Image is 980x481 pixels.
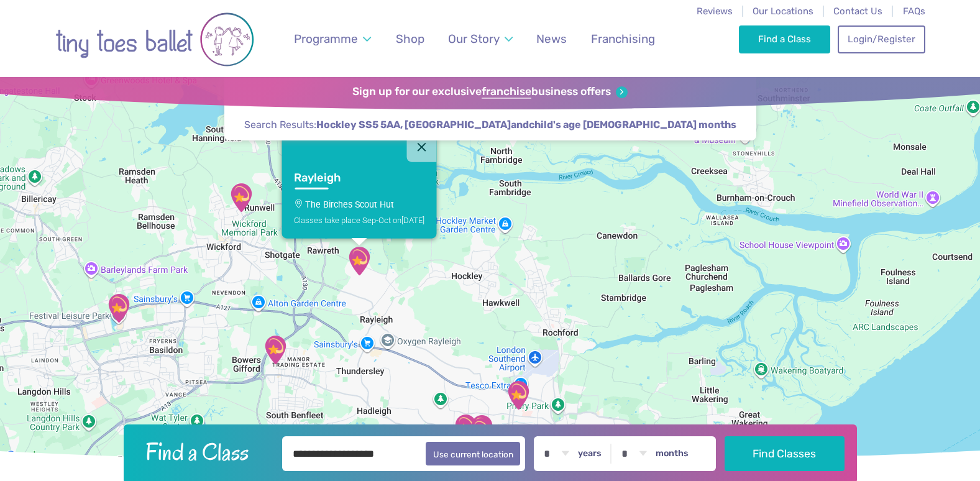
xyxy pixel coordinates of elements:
a: Our Locations [753,6,813,17]
span: child's age [DEMOGRAPHIC_DATA] months [529,118,736,132]
button: Find Classes [725,436,845,471]
button: Use current location [426,442,521,465]
h2: Find a Class [135,436,273,467]
a: Reviews [697,6,733,17]
span: Hockley SS5 5AA, [GEOGRAPHIC_DATA] [316,118,511,132]
a: RayleighThe Birches Scout HutClasses take place Sep-Oct on[DATE] [282,162,436,238]
img: Google [3,448,44,464]
span: News [536,32,567,46]
div: Saint Peter's Church Youth Hall [503,380,534,411]
div: Classes take place Sep-Oct on [294,215,424,224]
a: Programme [288,24,377,53]
img: tiny toes ballet [55,8,254,71]
div: @ The Studio Leigh [465,417,497,448]
strong: and [316,119,736,131]
label: months [656,448,689,459]
div: The Birches Scout Hut [344,245,375,277]
label: years [578,448,602,459]
button: Close [406,132,436,162]
span: Our Story [448,32,500,46]
div: The Stables [466,414,497,445]
span: Programme [294,32,358,46]
a: Sign up for our exclusivefranchisebusiness offers [352,85,628,99]
span: Franchising [591,32,655,46]
a: Login/Register [838,25,925,53]
a: FAQs [903,6,925,17]
a: Franchising [585,24,661,53]
a: Find a Class [739,25,830,53]
h3: Rayleigh [294,171,402,185]
strong: franchise [482,85,531,99]
a: Open this area in Google Maps (opens a new window) [3,448,44,464]
div: St George's Church Hall [260,334,291,365]
p: The Birches Scout Hut [294,199,424,209]
span: Shop [396,32,424,46]
div: Leigh Community Centre [450,413,481,444]
a: Shop [390,24,430,53]
div: Runwell Village Hall [226,182,257,213]
a: Our Story [442,24,518,53]
a: Contact Us [833,6,882,17]
a: News [531,24,573,53]
span: [DATE] [401,215,424,224]
div: 360 Play [103,293,134,324]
